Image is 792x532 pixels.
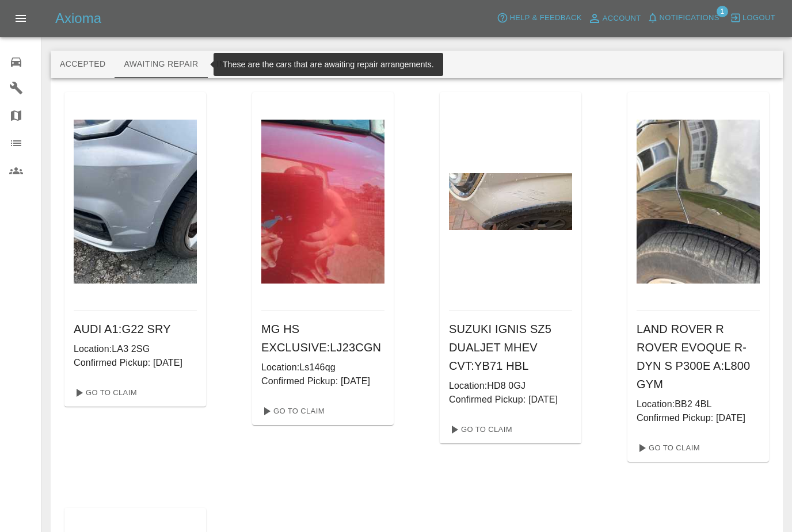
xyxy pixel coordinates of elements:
[74,356,197,370] p: Confirmed Pickup: [DATE]
[329,51,380,78] button: Paid
[637,320,760,393] h6: LAND ROVER R ROVER EVOQUE R-DYN S P300E A : L800 GYM
[444,420,515,439] a: Go To Claim
[509,12,581,25] span: Help & Feedback
[74,342,197,356] p: Location: LA3 2SG
[257,402,328,420] a: Go To Claim
[261,374,384,388] p: Confirmed Pickup: [DATE]
[494,9,584,27] button: Help & Feedback
[51,51,115,78] button: Accepted
[660,12,719,25] span: Notifications
[727,9,778,27] button: Logout
[69,384,140,402] a: Go To Claim
[644,9,722,27] button: Notifications
[449,393,572,407] p: Confirmed Pickup: [DATE]
[449,320,572,375] h6: SUZUKI IGNIS SZ5 DUALJET MHEV CVT : YB71 HBL
[261,320,384,357] h6: MG HS EXCLUSIVE : LJ23CGN
[637,411,760,425] p: Confirmed Pickup: [DATE]
[449,379,572,393] p: Location: HD8 0GJ
[742,12,775,25] span: Logout
[115,51,207,78] button: Awaiting Repair
[632,439,703,457] a: Go To Claim
[603,12,641,25] span: Account
[7,5,35,32] button: Open drawer
[637,397,760,411] p: Location: BB2 4BL
[717,6,728,17] span: 1
[74,320,197,338] h6: AUDI A1 : G22 SRY
[261,361,384,374] p: Location: Ls146qg
[208,51,268,78] button: In Repair
[268,51,329,78] button: Repaired
[55,9,101,28] h5: Axioma
[585,9,644,28] a: Account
